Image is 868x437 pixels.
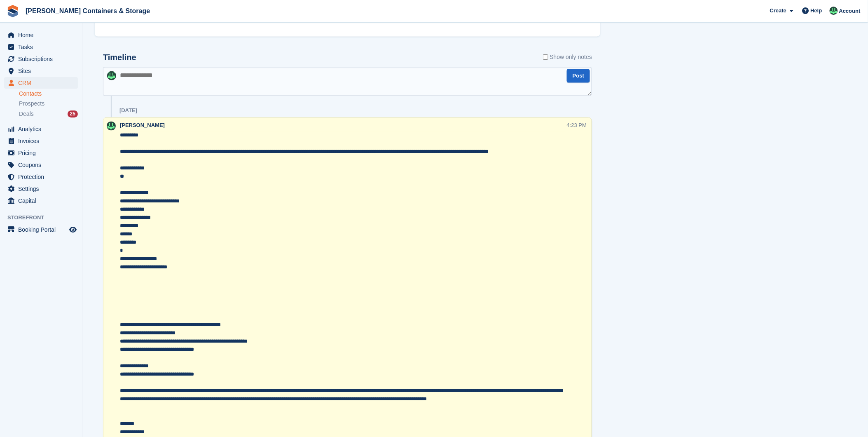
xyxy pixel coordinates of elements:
a: menu [4,224,78,235]
h2: Timeline [103,53,136,63]
a: Contacts [19,90,78,98]
span: Help [811,7,822,15]
a: [PERSON_NAME] Containers & Storage [22,4,153,18]
span: Analytics [18,123,68,135]
a: menu [4,29,78,41]
button: Post [567,69,590,83]
a: menu [4,135,78,147]
a: menu [4,195,78,207]
a: Prospects [19,99,78,108]
img: stora-icon-8386f47178a22dfd0bd8f6a31ec36ba5ce8667c1dd55bd0f319d3a0aa187defe.svg [7,5,19,17]
span: Storefront [7,214,82,222]
span: Subscriptions [18,53,68,65]
span: CRM [18,77,68,89]
a: menu [4,147,78,159]
a: menu [4,159,78,171]
a: menu [4,171,78,183]
img: Arjun Preetham [107,71,116,80]
span: Home [18,29,68,41]
span: Pricing [18,147,68,159]
span: Deals [19,110,34,118]
div: 25 [68,110,78,117]
input: Show only notes [543,53,548,62]
div: [DATE] [119,108,137,114]
span: Capital [18,195,68,207]
div: 4:23 PM [567,122,587,129]
span: Prospects [19,100,44,108]
span: Create [770,7,786,15]
span: Tasks [18,41,68,53]
img: Arjun Preetham [830,7,838,15]
a: menu [4,41,78,53]
a: menu [4,183,78,195]
a: menu [4,77,78,89]
span: Protection [18,171,68,183]
span: Coupons [18,159,68,171]
img: Arjun Preetham [107,122,116,131]
label: Show only notes [543,53,592,62]
span: Account [839,7,861,15]
a: menu [4,53,78,65]
span: [PERSON_NAME] [120,122,165,129]
a: Deals 25 [19,110,78,118]
span: Booking Portal [18,224,68,235]
span: Settings [18,183,68,195]
a: Preview store [68,225,78,235]
span: Invoices [18,135,68,147]
span: Sites [18,65,68,77]
a: menu [4,65,78,77]
a: menu [4,123,78,135]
